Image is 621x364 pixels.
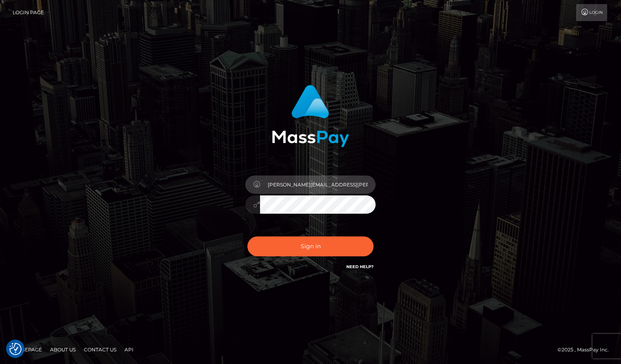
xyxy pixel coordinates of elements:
img: Revisit consent button [9,343,22,355]
a: API [121,343,137,356]
a: Login Page [13,4,44,21]
img: MassPay Login [272,85,349,147]
a: Contact Us [81,343,120,356]
a: Need Help? [346,264,374,269]
a: Login [576,4,607,21]
a: About Us [47,343,79,356]
button: Consent Preferences [9,343,22,355]
div: © 2025 , MassPay Inc. [558,345,615,354]
input: Username... [260,175,376,194]
button: Sign in [247,236,374,256]
a: Homepage [9,343,45,356]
